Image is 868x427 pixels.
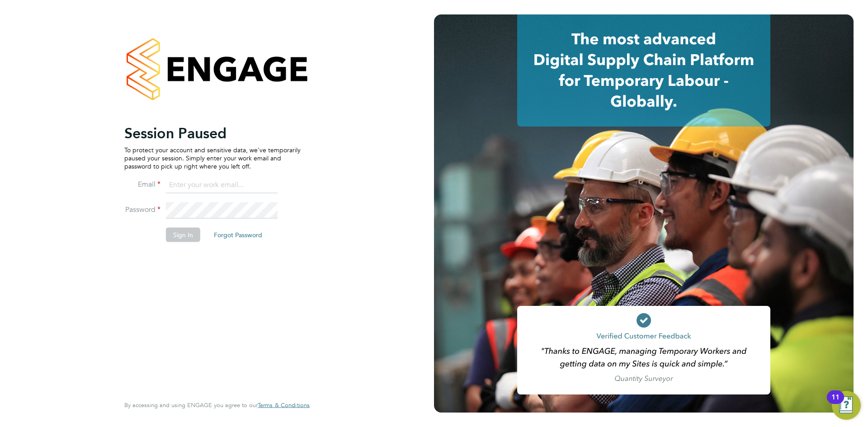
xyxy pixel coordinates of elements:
[124,124,301,142] h2: Session Paused
[831,397,840,409] div: 11
[166,227,200,242] button: Sign In
[124,179,160,189] label: Email
[166,177,278,193] input: Enter your work email...
[124,145,301,170] p: To protect your account and sensitive data, we've temporarily paused your session. Simply enter y...
[207,227,269,242] button: Forgot Password
[124,401,310,409] span: By accessing and using ENGAGE you agree to our
[258,402,310,409] a: Terms & Conditions
[832,391,861,420] button: Open Resource Center, 11 new notifications
[124,205,160,214] label: Password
